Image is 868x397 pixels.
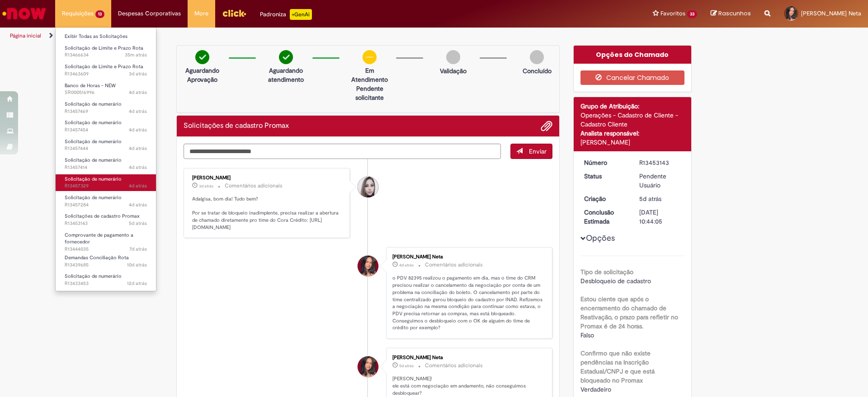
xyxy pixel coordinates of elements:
p: Validação [440,66,467,75]
span: R13453143 [65,220,147,227]
img: ServiceNow [1,5,47,23]
div: [DATE] 10:44:05 [639,208,681,226]
small: Comentários adicionais [225,182,283,190]
time: 28/08/2025 11:59:50 [129,126,147,133]
a: Aberto R13466634 : Solicitação de Limite e Prazo Rota [56,43,156,60]
span: R13457329 [65,182,147,190]
ul: Trilhas de página [7,28,572,44]
a: Aberto R13457284 : Solicitação de numerário [56,193,156,210]
span: [PERSON_NAME] Neta [801,9,861,17]
img: img-circle-grey.png [530,50,544,64]
ul: Requisições [55,27,156,291]
div: Pendente Usuário [639,172,681,190]
p: Pendente solicitante [348,84,392,102]
a: Aberto R13457414 : Solicitação de numerário [56,155,156,172]
span: R13457414 [65,164,147,171]
span: 5d atrás [399,363,414,369]
span: Solicitação de numerário [65,194,122,201]
span: Enviar [529,147,547,155]
time: 29/08/2025 08:14:28 [129,89,147,96]
span: Solicitação de numerário [65,101,122,107]
span: Desbloqueio de cadastro [580,277,651,285]
dt: Conclusão Estimada [577,208,633,226]
div: Operações - Cadastro de Cliente - Cadastro Cliente [580,111,685,129]
a: Aberto R13439685 : Demandas Conciliação Rota [56,253,156,270]
time: 28/08/2025 11:45:42 [129,182,147,189]
span: Solicitação de numerário [65,176,122,182]
span: 4d atrás [129,201,147,208]
span: Despesas Corporativas [118,9,181,18]
img: circle-minus.png [363,50,377,64]
div: 27/08/2025 15:26:33 [639,194,681,203]
span: Solicitação de Limite e Prazo Rota [65,63,143,70]
span: 33 [687,10,697,18]
a: Aberto R13457444 : Solicitação de numerário [56,137,156,154]
p: Adalgisa, bom dia! Tudo bem? Por se tratar de bloqueio inadimplente, precisa realizar a abertura ... [192,196,343,231]
time: 25/08/2025 12:18:02 [129,246,147,252]
a: Rascunhos [711,9,751,18]
span: R13433453 [65,280,147,287]
span: 35m atrás [125,51,147,58]
div: R13453143 [639,158,681,167]
a: Aberto R13457454 : Solicitação de numerário [56,118,156,135]
a: Aberto R13457469 : Solicitação de numerário [56,99,156,116]
span: R13457444 [65,145,147,152]
a: Aberto R13433453 : Solicitação de numerário [56,271,156,288]
span: Solicitação de numerário [65,273,122,280]
small: Comentários adicionais [425,362,483,369]
span: 4d atrás [129,108,147,115]
textarea: Digite sua mensagem aqui... [184,144,501,159]
span: 4d atrás [129,89,147,96]
div: Adalgisa Onofre De Araujo Neta [358,256,378,276]
time: 29/08/2025 11:03:05 [199,183,213,189]
time: 28/08/2025 10:48:24 [399,262,414,268]
a: Exibir Todas as Solicitações [56,32,156,42]
img: check-circle-green.png [195,50,209,64]
a: Aberto R13453143 : Solicitações de cadastro Promax [56,211,156,228]
span: 4d atrás [129,182,147,189]
a: Página inicial [10,32,41,39]
div: [PERSON_NAME] [192,175,343,181]
time: 28/08/2025 12:02:42 [129,108,147,115]
span: 4d atrás [129,126,147,133]
time: 29/08/2025 16:48:03 [129,70,147,77]
span: R13457284 [65,201,147,209]
dt: Número [577,158,633,167]
a: Aberto R13457329 : Solicitação de numerário [56,174,156,191]
span: 3d atrás [199,183,213,189]
img: click_logo_yellow_360x200.png [222,6,246,20]
b: Confirmo que não existe pendências na Inscrição Estadual/CNPJ e que está bloqueado no Promax [580,349,655,384]
p: Em Atendimento [348,66,392,84]
span: Favoritos [660,9,685,18]
p: +GenAi [290,9,312,20]
time: 27/08/2025 15:26:38 [129,220,147,227]
b: Tipo de solicitação [580,268,633,276]
span: 7d atrás [129,246,147,252]
small: Comentários adicionais [425,261,483,269]
div: Padroniza [260,9,312,20]
span: Falso [580,331,594,339]
span: 13 [95,10,104,18]
span: 5d atrás [639,195,661,203]
span: Solicitação de numerário [65,119,122,126]
h2: Solicitações de cadastro Promax Histórico de tíquete [184,122,289,130]
a: Aberto SR000516996 : Banco de Horas - NEW [56,81,156,98]
img: img-circle-grey.png [446,50,460,64]
div: Analista responsável: [580,129,685,138]
b: Estou ciente que após o encerramento do chamado de Reativação, o prazo para refletir no Promax é ... [580,295,678,330]
time: 28/08/2025 09:17:24 [399,363,414,369]
span: Solicitação de numerário [65,157,122,163]
span: SR000516996 [65,89,147,96]
span: Solicitações de cadastro Promax [65,213,140,220]
span: R13444035 [65,246,147,253]
p: Aguardando atendimento [264,66,308,84]
span: 3d atrás [129,70,147,77]
button: Cancelar Chamado [580,70,685,85]
span: R13466634 [65,51,147,59]
a: Aberto R13463609 : Solicitação de Limite e Prazo Rota [56,62,156,79]
div: [PERSON_NAME] Neta [392,254,543,260]
span: R13439685 [65,262,147,269]
span: R13463609 [65,70,147,78]
span: 12d atrás [127,280,147,287]
span: Requisições [62,9,94,18]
